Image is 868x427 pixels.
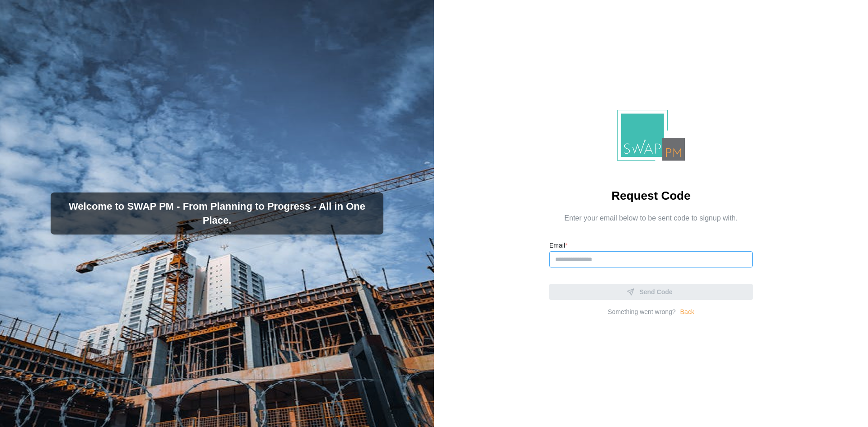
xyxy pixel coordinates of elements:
a: Back [680,307,694,317]
h2: Request Code [612,188,691,204]
label: Email [549,241,567,251]
h3: Welcome to SWAP PM - From Planning to Progress - All in One Place. [58,200,376,228]
img: Logo [617,110,685,161]
div: Enter your email below to be sent code to signup with. [564,213,737,224]
div: Something went wrong? [608,307,675,317]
